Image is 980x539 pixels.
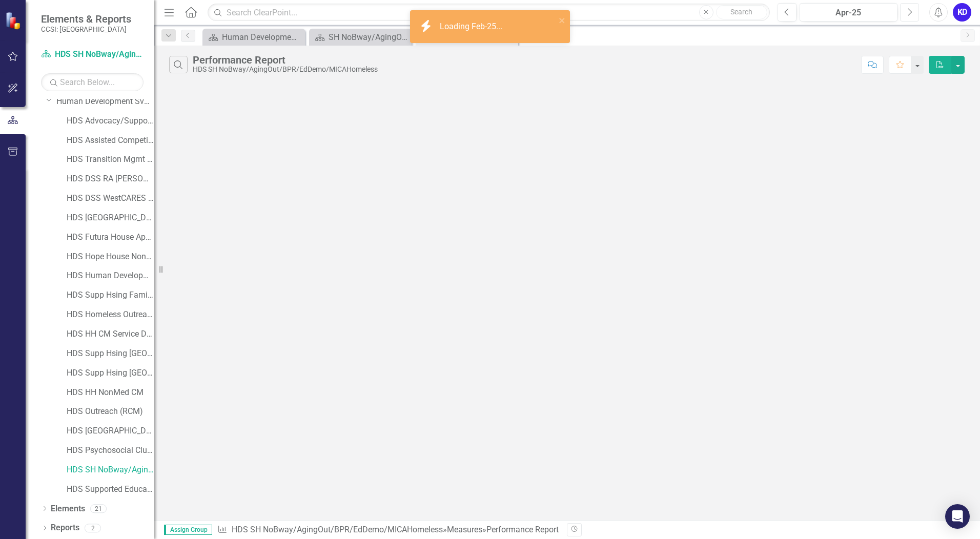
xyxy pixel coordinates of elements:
[67,232,154,243] a: HDS Futura House Apartments
[67,212,154,224] a: HDS [GEOGRAPHIC_DATA]
[953,3,971,22] button: KD
[193,66,378,73] div: HDS SH NoBway/AgingOut/BPR/EdDemo/MICAHomeless
[232,525,443,534] a: HDS SH NoBway/AgingOut/BPR/EdDemo/MICAHomeless
[730,8,752,16] span: Search
[90,504,107,513] div: 21
[67,193,154,204] a: HDS DSS WestCARES [PERSON_NAME]
[67,464,154,476] a: HDS SH NoBway/AgingOut/BPR/EdDemo/MICAHomeless
[85,524,101,532] div: 2
[41,25,131,33] small: CCSI: [GEOGRAPHIC_DATA]
[208,4,770,22] input: Search ClearPoint...
[164,525,212,535] span: Assign Group
[67,348,154,360] a: HDS Supp Hsing [GEOGRAPHIC_DATA]
[800,3,897,22] button: Apr-25
[67,367,154,379] a: HDS Supp Hsing [GEOGRAPHIC_DATA] PC/Long Stay
[440,21,505,33] div: Loading Feb-25...
[41,73,144,91] input: Search Below...
[67,387,154,399] a: HDS HH NonMed CM
[716,5,767,19] button: Search
[67,270,154,282] a: HDS Human Development House
[67,173,154,185] a: HDS DSS RA [PERSON_NAME]
[67,445,154,457] a: HDS Psychosocial Club - HOPE
[41,49,144,60] a: HDS SH NoBway/AgingOut/BPR/EdDemo/MICAHomeless
[312,31,409,44] a: SH NoBway/AgingOut/BPR/EdDemo/MICAHomeless Landing Page
[67,484,154,495] a: HDS Supported Education - SOCIAL
[67,309,154,321] a: HDS Homeless Outreach
[803,7,894,19] div: Apr-25
[945,504,970,529] div: Open Intercom Messenger
[486,525,559,534] div: Performance Report
[51,522,79,534] a: Reports
[329,31,409,44] div: SH NoBway/AgingOut/BPR/EdDemo/MICAHomeless Landing Page
[67,328,154,340] a: HDS HH CM Service Dollars
[447,525,482,534] a: Measures
[193,54,378,66] div: Performance Report
[51,503,85,515] a: Elements
[559,14,566,26] button: close
[56,96,154,108] a: Human Development Svcs of West
[67,251,154,263] a: HDS Hope House NonMed CC
[67,154,154,165] a: HDS Transition Mgmt Program
[205,31,302,44] a: Human Development Svcs of [GEOGRAPHIC_DATA] Page
[222,31,302,44] div: Human Development Svcs of [GEOGRAPHIC_DATA] Page
[67,406,154,418] a: HDS Outreach (RCM)
[67,135,154,147] a: HDS Assisted Competitive Employment
[217,524,559,536] div: » »
[67,115,154,127] a: HDS Advocacy/Support Services
[41,13,131,25] span: Elements & Reports
[67,425,154,437] a: HDS [GEOGRAPHIC_DATA][PERSON_NAME]
[5,11,23,29] img: ClearPoint Strategy
[67,289,154,301] a: HDS Supp Hsing Family plus CM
